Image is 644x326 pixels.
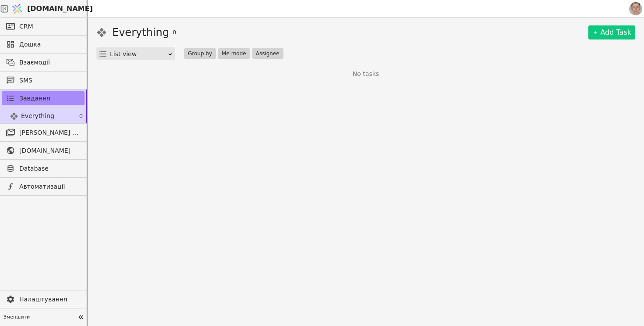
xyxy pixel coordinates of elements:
span: SMS [19,76,80,85]
a: Автоматизації [2,179,85,193]
span: [DOMAIN_NAME] [27,4,93,14]
a: Add Task [588,25,635,39]
span: 0 [173,28,176,37]
button: Assignee [252,48,283,59]
a: [DOMAIN_NAME] [9,0,88,17]
a: CRM [2,19,85,33]
a: [DOMAIN_NAME] [2,143,85,158]
img: 1560949290925-CROPPED-IMG_0201-2-.jpg [629,2,642,15]
button: Group by [184,48,216,59]
span: Завдання [19,94,50,103]
span: Налаштування [19,295,80,304]
span: Everything [21,111,54,121]
a: Налаштування [2,292,85,306]
div: List view [110,48,167,60]
span: Взаємодії [19,58,80,67]
p: No tasks [353,69,379,79]
span: Database [19,164,80,173]
span: Зменшити [4,314,75,321]
a: Взаємодії [2,55,85,69]
span: [PERSON_NAME] розсилки [19,128,80,137]
span: Автоматизації [19,182,80,191]
a: [PERSON_NAME] розсилки [2,125,85,140]
button: Me mode [218,48,250,59]
span: [DOMAIN_NAME] [19,146,80,155]
img: Logo [11,0,24,17]
span: 0 [79,112,83,121]
h1: Everything [112,25,169,40]
a: Database [2,161,85,176]
a: Завдання [2,91,85,105]
a: SMS [2,73,85,87]
span: Дошка [19,40,80,49]
a: Дошка [2,37,85,51]
span: CRM [19,22,33,31]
